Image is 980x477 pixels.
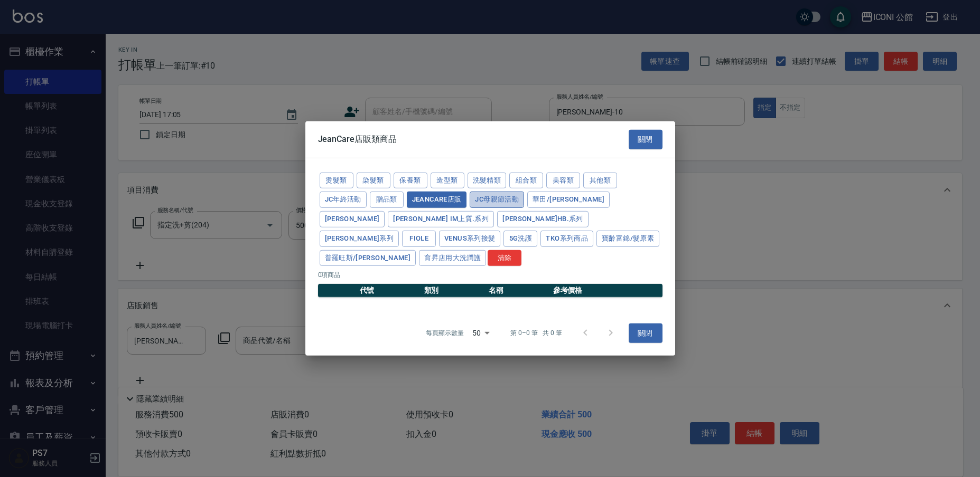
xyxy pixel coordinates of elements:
button: [PERSON_NAME]系列 [320,231,399,247]
button: 寶齡富錦/髮原素 [596,231,659,247]
button: 保養類 [394,172,427,188]
button: 組合類 [509,172,543,188]
button: Venus系列接髮 [439,231,500,247]
button: Fiole [402,231,436,247]
button: 育昇店用大洗潤護 [419,250,486,266]
th: 代號 [357,284,422,298]
button: 洗髮精類 [468,172,507,188]
button: 其他類 [583,172,617,188]
th: 名稱 [486,284,550,298]
button: 5G洗護 [503,231,537,247]
button: JC年終活動 [320,192,367,208]
button: TKO系列商品 [540,231,593,247]
div: 50 [468,319,493,347]
button: 關閉 [629,323,662,343]
span: JeanCare店販類商品 [318,134,397,145]
button: 清除 [488,250,521,266]
button: 燙髮類 [320,172,353,188]
button: JC母親節活動 [470,192,524,208]
p: 第 0–0 筆 共 0 筆 [510,328,562,338]
p: 0 項商品 [318,270,662,280]
button: 關閉 [629,130,662,149]
button: 普羅旺斯/[PERSON_NAME] [320,250,416,266]
button: 華田/[PERSON_NAME] [527,192,610,208]
button: 染髮類 [357,172,390,188]
p: 每頁顯示數量 [426,328,464,338]
button: 美容類 [546,172,580,188]
button: [PERSON_NAME] iM上質.系列 [388,211,494,227]
th: 類別 [422,284,486,298]
th: 參考價格 [550,284,662,298]
button: [PERSON_NAME]HB.系列 [497,211,589,227]
button: 造型類 [431,172,464,188]
button: 贈品類 [370,192,404,208]
button: JeanCare店販 [407,192,467,208]
button: [PERSON_NAME] [320,211,385,227]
